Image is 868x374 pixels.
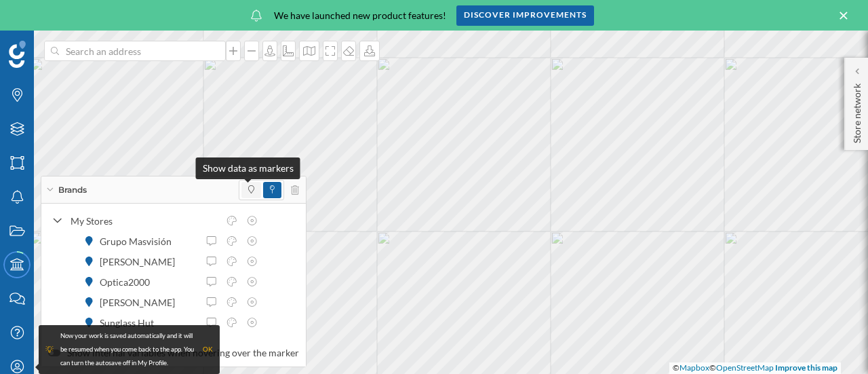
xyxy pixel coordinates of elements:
img: Geoblink Logo [9,41,26,68]
div: My Stores [71,214,218,228]
div: Show data as markers [196,157,300,179]
span: Brands [58,184,87,196]
div: Sunglass Hut [100,316,161,330]
div: [PERSON_NAME] [100,295,182,310]
div: [PERSON_NAME] [100,255,182,269]
div: © © [669,362,841,374]
a: Improve this map [775,362,837,373]
a: OpenStreetMap [716,362,774,373]
p: Store network [850,78,864,143]
div: Optica2000 [100,275,157,289]
span: Support [27,10,76,22]
div: Now your work is saved automatically and it will be resumed when you come back to the app. You ca... [60,329,196,370]
span: We have launched new product features! [274,9,446,22]
div: Grupo Masvisión [126,234,205,248]
div: OK [203,343,213,356]
a: Mapbox [679,362,709,373]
